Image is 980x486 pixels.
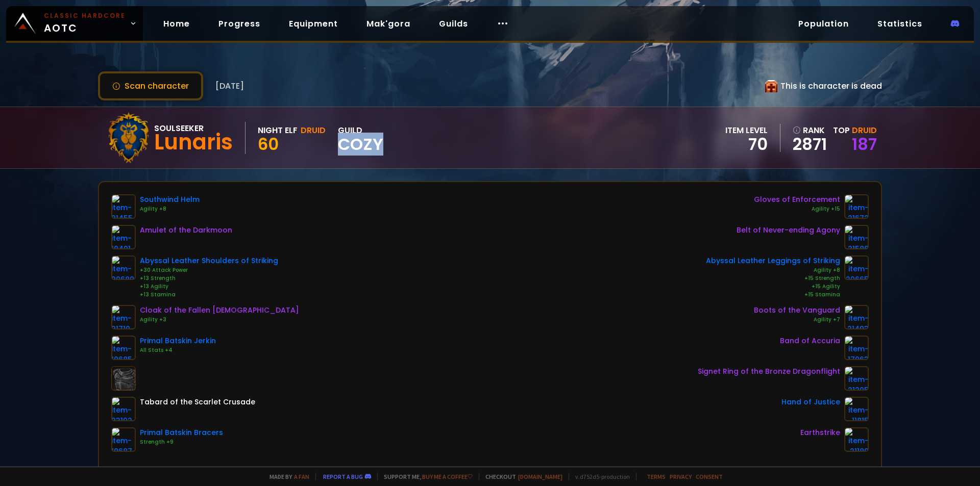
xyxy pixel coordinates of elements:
span: 60 [258,133,279,156]
img: item-20689 [111,255,136,280]
div: item level [725,124,768,137]
span: Druid [852,124,877,136]
div: Earthstrike [800,427,840,438]
img: item-21180 [844,427,869,452]
span: Support me, [377,473,473,480]
a: 2871 [793,137,827,152]
img: item-20665 [844,255,869,280]
div: 70 [725,137,768,152]
span: v. d752d5 - production [569,473,630,480]
a: Guilds [431,13,476,34]
img: item-19685 [111,336,136,360]
div: Abyssal Leather Leggings of Striking [706,255,840,266]
a: Consent [696,473,723,480]
div: +15 Agility [706,283,840,291]
a: [DOMAIN_NAME] [518,473,562,480]
img: item-19687 [111,427,136,452]
div: Primal Batskin Jerkin [140,336,216,346]
div: Agility +15 [754,205,840,213]
img: item-21672 [844,194,869,219]
div: Band of Accuria [780,336,840,346]
img: item-17063 [844,336,869,360]
img: item-23192 [111,397,136,421]
div: +30 Attack Power [140,266,278,274]
img: item-11815 [844,397,869,421]
a: Equipment [281,13,346,34]
div: Lunaris [154,135,233,150]
small: Classic Hardcore [44,11,126,20]
img: item-21586 [844,225,869,249]
a: Terms [647,473,666,480]
div: Strength +9 [140,438,223,446]
a: Report a bug [323,473,363,480]
a: Home [155,13,198,34]
div: Abyssal Leather Shoulders of Striking [140,255,278,266]
a: Classic HardcoreAOTC [6,6,143,41]
div: +13 Stamina [140,291,278,299]
div: Agility +8 [140,205,200,213]
span: [DATE] [215,80,244,92]
span: AOTC [44,11,126,36]
div: guild [338,124,383,152]
div: Boots of the Vanguard [754,305,840,316]
div: Top [833,124,877,137]
div: rank [793,124,827,137]
div: Belt of Never-ending Agony [737,225,840,236]
div: Agility +7 [754,316,840,324]
div: All Stats +4 [140,346,216,354]
a: 187 [852,133,877,156]
div: +15 Strength [706,274,840,283]
img: item-21455 [111,194,136,219]
a: Statistics [869,13,930,34]
div: Signet Ring of the Bronze Dragonflight [698,366,840,377]
div: Soulseeker [154,122,233,135]
a: Buy me a coffee [422,473,473,480]
a: Progress [210,13,268,34]
div: Primal Batskin Bracers [140,427,223,438]
div: This is character is dead [765,80,882,92]
div: Southwind Helm [140,194,200,205]
img: item-19491 [111,225,136,249]
div: Druid [301,124,326,137]
a: Privacy [670,473,692,480]
div: Gloves of Enforcement [754,194,840,205]
div: Agility +3 [140,316,299,324]
div: Hand of Justice [781,397,840,407]
div: Amulet of the Darkmoon [140,225,232,236]
div: Cloak of the Fallen [DEMOGRAPHIC_DATA] [140,305,299,316]
span: Checkout [479,473,562,480]
span: Made by [263,473,309,480]
div: Agility +8 [706,266,840,274]
img: item-21710 [111,305,136,329]
button: Scan character [98,71,203,100]
div: +15 Stamina [706,291,840,299]
div: Tabard of the Scarlet Crusade [140,397,255,407]
div: +13 Strength [140,274,278,283]
div: Night Elf [258,124,298,137]
a: a fan [294,473,309,480]
img: item-21205 [844,366,869,391]
a: Mak'gora [358,13,419,34]
img: item-21493 [844,305,869,329]
div: +13 Agility [140,283,278,291]
a: Population [790,13,857,34]
span: Cozy [338,137,383,152]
